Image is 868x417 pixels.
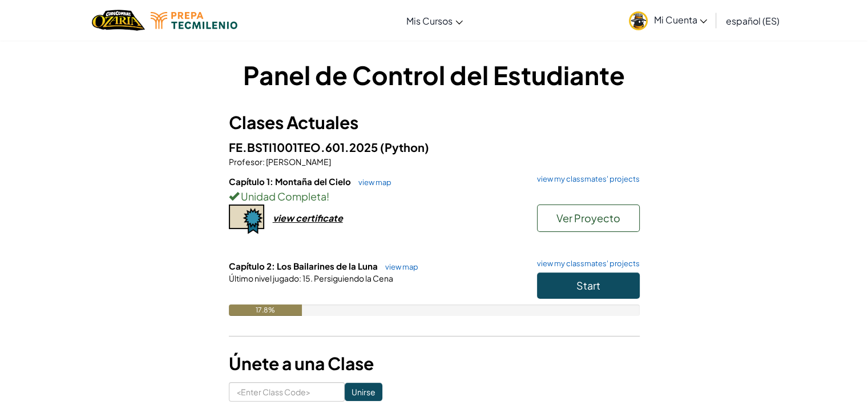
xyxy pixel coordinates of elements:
[531,260,640,267] a: view my classmates' projects
[406,15,453,27] span: Mis Cursos
[229,140,380,154] span: FE.BSTI1001TEO.601.2025
[576,279,600,292] span: Start
[531,175,640,183] a: view my classmates' projects
[92,9,145,32] img: Home
[239,190,326,203] span: Unidad Completa
[229,382,345,402] input: <Enter Class Code>
[229,351,640,376] h3: Únete a una Clase
[629,11,648,30] img: avatar
[720,5,785,36] a: español (ES)
[229,157,263,167] span: Profesor
[229,260,380,271] span: Capítulo 2: Los Bailarines de la Luna
[725,15,779,27] span: español (ES)
[151,12,237,29] img: Tecmilenio logo
[380,262,418,271] a: view map
[229,110,640,135] h3: Clases Actuales
[229,176,353,187] span: Capítulo 1: Montaña del Cielo
[653,14,707,26] span: Mi Cuenta
[326,190,329,203] span: !
[301,273,313,283] span: 15.
[273,212,343,224] div: view certificate
[380,140,429,154] span: (Python)
[401,5,469,36] a: Mis Cursos
[556,211,620,224] span: Ver Proyecto
[537,205,640,232] button: Ver Proyecto
[229,273,299,283] span: Último nivel jugado
[92,9,145,32] a: Ozaria by CodeCombat logo
[299,273,301,283] span: :
[263,157,265,167] span: :
[265,157,331,167] span: [PERSON_NAME]
[623,2,713,38] a: Mi Cuenta
[229,57,640,93] h1: Panel de Control del Estudiante
[229,212,343,224] a: view certificate
[345,383,382,401] input: Unirse
[229,304,302,316] div: 17.8%
[537,272,640,299] button: Start
[229,205,264,234] img: certificate-icon.png
[313,273,393,283] span: Persiguiendo la Cena
[353,178,391,187] a: view map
